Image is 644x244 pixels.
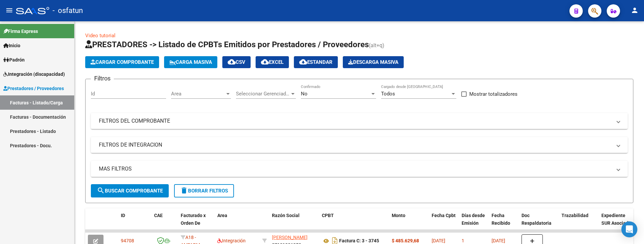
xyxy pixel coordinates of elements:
[236,91,290,97] span: Seleccionar Gerenciador
[462,238,464,243] span: 1
[429,208,459,238] datatable-header-cell: Fecha Cpbt
[91,74,114,83] h3: Filtros
[180,186,188,194] mat-icon: delete
[269,208,319,238] datatable-header-cell: Razón Social
[85,33,115,39] a: Video tutorial
[174,184,234,197] button: Borrar Filtros
[348,59,398,65] span: Descarga Masiva
[180,188,228,194] span: Borrar Filtros
[519,208,559,238] datatable-header-cell: Doc Respaldatoria
[621,221,637,237] div: Open Intercom Messenger
[389,208,429,238] datatable-header-cell: Monto
[462,213,485,226] span: Días desde Emisión
[99,141,612,149] mat-panel-title: FILTROS DE INTEGRACION
[217,238,246,243] span: Integración
[459,208,489,238] datatable-header-cell: Días desde Emisión
[561,213,588,218] span: Trazabilidad
[392,238,419,243] strong: $ 485.629,68
[256,56,289,68] button: EXCEL
[631,6,639,14] mat-icon: person
[432,213,456,218] span: Fecha Cpbt
[91,184,169,197] button: Buscar Comprobante
[91,113,628,129] mat-expansion-panel-header: FILTROS DEL COMPROBANTE
[3,70,65,78] span: Integración (discapacidad)
[215,208,260,238] datatable-header-cell: Area
[299,59,332,65] span: Estandar
[121,213,125,218] span: ID
[492,238,505,243] span: [DATE]
[85,56,159,68] button: Cargar Comprobante
[121,238,134,243] span: 94708
[97,186,105,194] mat-icon: search
[261,58,269,66] mat-icon: cloud_download
[299,58,307,66] mat-icon: cloud_download
[469,90,518,98] span: Mostrar totalizadores
[343,56,404,68] app-download-masive: Descarga masiva de comprobantes (adjuntos)
[3,28,38,35] span: Firma Express
[164,56,217,68] button: Carga Masiva
[294,56,338,68] button: Estandar
[154,213,163,218] span: CAE
[178,208,215,238] datatable-header-cell: Facturado x Orden De
[601,213,631,226] span: Expediente SUR Asociado
[339,238,379,244] strong: Factura C: 3 - 3745
[272,213,300,218] span: Razón Social
[99,165,612,173] mat-panel-title: MAS FILTROS
[169,59,212,65] span: Carga Masiva
[181,213,206,226] span: Facturado x Orden De
[91,161,628,177] mat-expansion-panel-header: MAS FILTROS
[369,42,384,49] span: (alt+q)
[272,235,308,240] span: [PERSON_NAME]
[559,208,599,238] datatable-header-cell: Trazabilidad
[228,58,236,66] mat-icon: cloud_download
[343,56,404,68] button: Descarga Masiva
[118,208,151,238] datatable-header-cell: ID
[3,85,64,92] span: Prestadores / Proveedores
[228,59,245,65] span: CSV
[322,213,334,218] span: CPBT
[85,40,369,49] span: PRESTADORES -> Listado de CPBTs Emitidos por Prestadores / Proveedores
[3,42,20,49] span: Inicio
[217,213,227,218] span: Area
[91,137,628,153] mat-expansion-panel-header: FILTROS DE INTEGRACION
[301,91,308,97] span: No
[53,3,83,18] span: - osfatun
[319,208,389,238] datatable-header-cell: CPBT
[599,208,635,238] datatable-header-cell: Expediente SUR Asociado
[5,6,13,14] mat-icon: menu
[489,208,519,238] datatable-header-cell: Fecha Recibido
[91,59,154,65] span: Cargar Comprobante
[492,213,510,226] span: Fecha Recibido
[261,59,284,65] span: EXCEL
[432,238,445,243] span: [DATE]
[222,56,251,68] button: CSV
[392,213,405,218] span: Monto
[171,91,225,97] span: Area
[99,117,612,125] mat-panel-title: FILTROS DEL COMPROBANTE
[522,213,551,226] span: Doc Respaldatoria
[151,208,178,238] datatable-header-cell: CAE
[97,188,163,194] span: Buscar Comprobante
[381,91,395,97] span: Todos
[3,56,25,63] span: Padrón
